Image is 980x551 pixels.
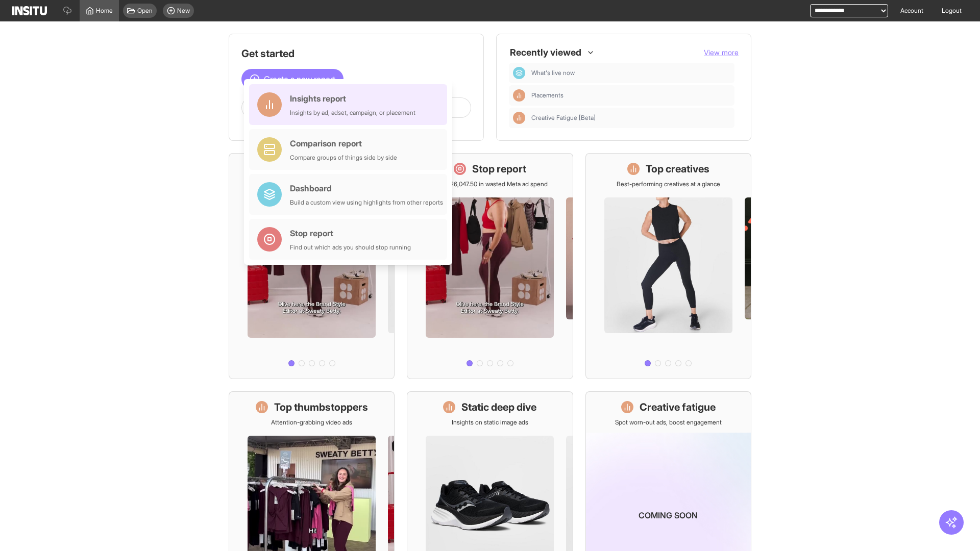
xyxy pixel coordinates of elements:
[271,418,352,427] p: Attention-grabbing video ads
[290,182,443,194] div: Dashboard
[617,180,720,188] p: Best-performing creatives at a glance
[290,92,415,105] div: Insights report
[531,91,563,99] span: Placements
[704,48,739,57] span: View more
[461,400,536,414] h1: Static deep dive
[513,112,525,124] div: Insights
[290,109,415,117] div: Insights by ad, adset, campaign, or placement
[290,227,411,239] div: Stop report
[96,7,113,15] span: Home
[585,153,751,379] a: Top creativesBest-performing creatives at a glance
[290,137,397,149] div: Comparison report
[241,46,471,61] h1: Get started
[472,162,526,176] h1: Stop report
[274,400,368,414] h1: Top thumbstoppers
[137,7,153,15] span: Open
[290,243,411,252] div: Find out which ads you should stop running
[531,114,596,122] span: Creative Fatigue [Beta]
[229,153,395,379] a: What's live nowSee all active ads instantly
[704,47,739,58] button: View more
[513,89,525,102] div: Insights
[290,198,443,207] div: Build a custom view using highlights from other reports
[646,162,709,176] h1: Top creatives
[177,7,190,15] span: New
[264,73,335,85] span: Create a new report
[432,180,548,188] p: Save £26,047.50 in wasted Meta ad spend
[513,67,525,79] div: Dashboard
[531,69,730,77] span: What's live now
[407,153,573,379] a: Stop reportSave £26,047.50 in wasted Meta ad spend
[531,69,575,77] span: What's live now
[452,418,528,427] p: Insights on static image ads
[531,91,730,99] span: Placements
[12,6,47,15] img: Logo
[290,154,397,162] div: Compare groups of things side by side
[531,114,730,122] span: Creative Fatigue [Beta]
[241,69,344,89] button: Create a new report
